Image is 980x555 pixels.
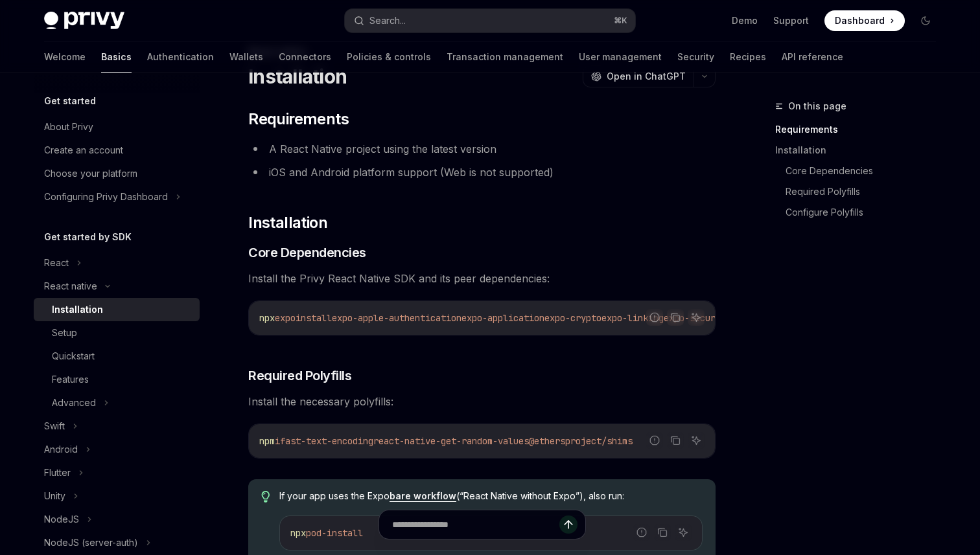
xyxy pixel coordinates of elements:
[34,162,200,185] a: Choose your platform
[248,244,366,262] span: Core Dependencies
[835,14,885,27] span: Dashboard
[44,278,97,294] div: React native
[52,325,77,341] div: Setup
[101,41,132,73] a: Basics
[732,14,758,27] a: Demo
[775,161,946,181] a: Core Dependencies
[52,302,103,317] div: Installation
[775,140,946,161] a: Installation
[248,163,716,181] li: iOS and Android platform support (Web is not supported)
[347,41,431,73] a: Policies & controls
[775,119,946,140] a: Requirements
[664,312,752,324] span: expo-secure-store
[614,16,627,26] span: ⌘ K
[34,391,200,414] button: Advanced
[773,14,809,27] a: Support
[332,312,461,324] span: expo-apple-authentication
[544,312,601,324] span: expo-crypto
[824,10,905,31] a: Dashboard
[34,298,200,321] a: Installation
[34,438,200,461] button: Android
[248,65,347,88] h1: Installation
[601,312,664,324] span: expo-linking
[559,515,577,534] button: Send message
[44,93,96,109] h5: Get started
[667,432,684,449] button: Copy the contents from the code block
[34,251,200,275] button: React
[44,512,79,527] div: NodeJS
[688,432,705,449] button: Ask AI
[34,115,200,139] a: About Privy
[34,139,200,162] a: Create an account
[147,41,214,73] a: Authentication
[279,490,703,503] span: If your app uses the Expo (“React Native without Expo”), also run:
[248,269,716,288] span: Install the Privy React Native SDK and its peer dependencies:
[248,367,351,385] span: Required Polyfills
[345,9,635,32] button: Search...⌘K
[34,461,200,484] button: Flutter
[44,488,65,504] div: Unity
[607,70,686,83] span: Open in ChatGPT
[677,41,714,73] a: Security
[52,372,89,387] div: Features
[44,119,93,135] div: About Privy
[44,166,137,181] div: Choose your platform
[34,484,200,508] button: Unity
[248,392,716,411] span: Install the necessary polyfills:
[44,229,132,245] h5: Get started by SDK
[261,491,270,503] svg: Tip
[44,535,138,550] div: NodeJS (server-auth)
[34,185,200,209] button: Configuring Privy Dashboard
[44,12,124,30] img: dark logo
[259,435,275,447] span: npm
[461,312,544,324] span: expo-application
[775,181,946,202] a: Required Polyfills
[34,275,200,298] button: React native
[34,414,200,438] button: Swift
[44,465,71,481] div: Flutter
[34,321,200,345] a: Setup
[369,13,406,28] div: Search...
[782,41,843,73] a: API reference
[275,435,280,447] span: i
[667,309,684,326] button: Copy the contents from the code block
[34,508,200,531] button: NodeJS
[579,41,662,73] a: User management
[248,140,716,158] li: A React Native project using the latest version
[44,418,65,434] div: Swift
[688,309,705,326] button: Ask AI
[280,435,373,447] span: fast-text-encoding
[279,41,331,73] a: Connectors
[52,348,95,364] div: Quickstart
[229,41,263,73] a: Wallets
[775,202,946,223] a: Configure Polyfills
[730,41,766,73] a: Recipes
[44,255,69,271] div: React
[915,10,936,31] button: Toggle dark mode
[788,98,846,114] span: On this page
[529,435,633,447] span: @ethersproject/shims
[373,435,529,447] span: react-native-get-random-values
[44,189,168,205] div: Configuring Privy Dashboard
[44,442,78,457] div: Android
[259,312,275,324] span: npx
[44,142,123,158] div: Create an account
[34,531,200,554] button: NodeJS (server-auth)
[646,309,663,326] button: Report incorrect code
[248,109,349,130] span: Requirements
[296,312,332,324] span: install
[447,41,563,73] a: Transaction management
[392,510,559,539] input: Ask a question...
[34,368,200,391] a: Features
[52,395,96,411] div: Advanced
[44,41,86,73] a: Welcome
[583,65,694,87] button: Open in ChatGPT
[646,432,663,449] button: Report incorrect code
[275,312,296,324] span: expo
[390,490,456,502] a: bare workflow
[248,212,327,233] span: Installation
[34,345,200,368] a: Quickstart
